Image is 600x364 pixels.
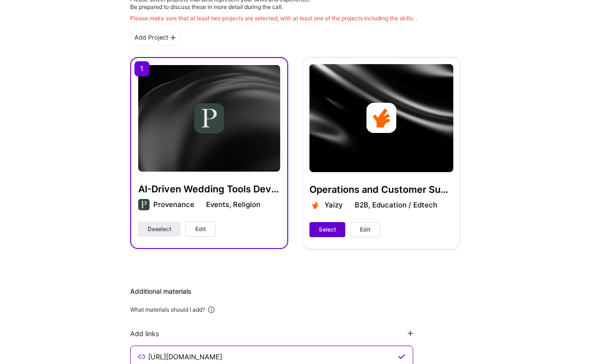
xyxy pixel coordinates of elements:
[408,331,413,336] i: icon PlusBlackFlat
[185,222,216,237] button: Edit
[130,15,417,22] div: Please make sure that at least two projects are selected, with at least one of the projects inclu...
[350,222,380,237] button: Edit
[148,225,171,233] span: Deselect
[130,287,460,296] div: Additional materials
[319,225,336,234] span: Select
[194,103,225,133] img: Company logo
[398,353,405,361] i: icon CheckPurple
[138,65,280,172] img: cover
[147,351,396,363] input: Enter link
[138,199,150,210] img: Company logo
[195,225,206,233] span: Edit
[130,306,205,314] div: What materials should I add?
[153,199,260,210] div: Provenance Events, Religion
[138,353,145,361] i: icon LinkSecondary
[130,30,180,46] div: Add Project
[170,35,176,41] i: icon PlusBlackFlat
[130,329,159,338] div: Add links
[360,225,370,234] span: Edit
[138,183,280,195] h4: AI-Driven Wedding Tools Development
[138,222,181,237] button: Deselect
[309,222,345,237] button: Select
[207,306,216,314] i: icon Info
